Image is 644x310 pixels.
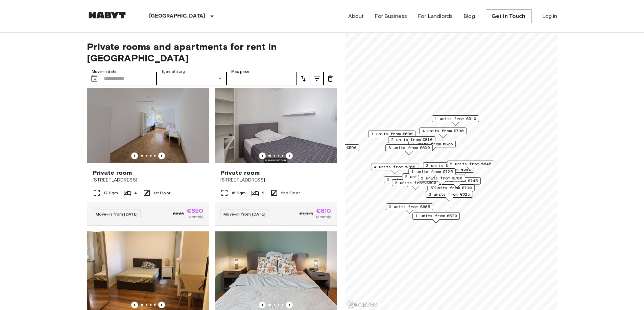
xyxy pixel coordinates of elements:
span: 3 units from €590 [315,145,356,151]
button: Choose date [88,72,101,85]
a: About [348,12,364,20]
a: Marketing picture of unit DE-02-023-04MPrevious imagePrevious imagePrivate room[STREET_ADDRESS]17... [87,82,209,226]
span: 4 units from €790 [422,128,463,134]
span: 4 units from €755 [374,164,415,170]
label: Type of stay [161,69,185,75]
button: tune [324,72,337,85]
a: For Business [375,12,407,20]
div: Map marker [412,213,460,223]
span: 4 [134,190,137,196]
span: 1st Floor [153,190,170,196]
span: 2 units from €810 [391,137,432,143]
span: 2 [262,190,264,196]
span: 17 Sqm [103,190,118,196]
span: Private room [220,169,260,177]
div: Map marker [388,136,435,147]
span: 3 units from €630 [388,145,430,151]
div: Map marker [447,161,494,171]
span: [STREET_ADDRESS] [93,177,204,184]
div: Map marker [371,164,418,174]
span: €865 [173,211,184,217]
span: 1 units from €910 [435,116,476,122]
div: Map marker [427,185,475,195]
img: Marketing picture of unit DE-02-023-04M [87,82,209,163]
a: For Landlords [418,12,453,20]
img: Marketing picture of unit DE-02-002-002-02HF [215,82,337,163]
button: Previous image [158,152,165,159]
span: 2 units from €645 [450,161,491,167]
span: 2 units from €925 [405,174,446,180]
button: Previous image [286,152,293,159]
span: 2 units from €690 [395,180,436,186]
span: 1 units from €570 [415,213,457,219]
label: Max price [231,69,249,75]
div: Map marker [419,128,467,138]
a: Blog [463,12,475,20]
a: Log in [542,12,557,20]
span: 1 units from €690 [371,131,412,137]
span: Monthly [316,214,331,220]
span: 3 units from €605 [389,204,430,210]
a: Get in Touch [486,9,531,23]
span: 2 units from €700 [421,175,462,181]
span: 3 units from €625 [429,191,470,197]
label: Move-in date [92,69,117,75]
button: tune [296,72,310,85]
span: Private room [93,169,132,177]
button: Previous image [158,302,165,308]
p: [GEOGRAPHIC_DATA] [149,12,206,20]
button: Previous image [259,152,266,159]
div: Map marker [392,179,439,190]
span: €690 [187,208,204,214]
div: Map marker [386,203,433,214]
div: Map marker [408,141,456,151]
span: 2nd Floor [281,190,300,196]
button: Previous image [259,302,266,308]
div: Map marker [423,162,470,173]
div: Map marker [385,144,432,155]
span: [STREET_ADDRESS] [220,177,331,184]
div: Map marker [408,168,456,179]
div: Map marker [385,144,433,155]
button: tune [310,72,324,85]
span: Private rooms and apartments for rent in [GEOGRAPHIC_DATA] [87,41,337,64]
span: Move-in from [DATE] [96,212,138,217]
button: Previous image [286,302,293,308]
span: Move-in from [DATE] [223,212,266,217]
span: €1,010 [300,211,313,217]
span: 1 units from €725 [411,169,453,175]
div: Map marker [427,166,474,176]
a: Mapbox logo [347,301,377,308]
button: Previous image [131,152,138,159]
div: Map marker [433,177,481,188]
span: 16 Sqm [231,190,246,196]
span: 3 units from €785 [387,177,428,183]
img: Habyt [87,12,127,19]
div: Map marker [426,191,473,201]
span: Monthly [188,214,203,220]
div: Map marker [384,176,431,187]
a: Marketing picture of unit DE-02-002-002-02HFPrevious imagePrevious imagePrivate room[STREET_ADDRE... [215,82,337,226]
div: Map marker [402,173,449,184]
button: Previous image [131,302,138,308]
span: 3 units from €745 [436,178,478,184]
div: Map marker [368,131,415,141]
span: 3 units from €800 [426,163,467,169]
div: Map marker [432,115,479,126]
span: €810 [316,208,331,214]
div: Map marker [312,144,359,155]
div: Map marker [418,175,465,185]
span: 5 units from €715 [421,168,462,174]
span: 2 units from €825 [411,141,453,147]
